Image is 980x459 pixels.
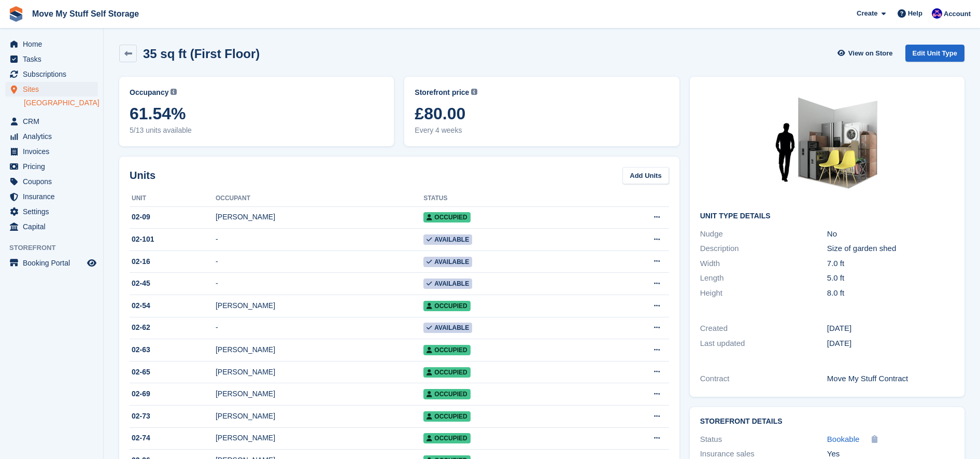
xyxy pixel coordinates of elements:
[5,219,98,234] a: menu
[23,129,85,144] span: Analytics
[5,189,98,204] a: menu
[8,6,24,22] img: stora-icon-8386f47178a22dfd0bd8f6a31ec36ba5ce8667c1dd55bd0f319d3a0aa187defe.svg
[216,388,423,399] div: [PERSON_NAME]
[5,114,98,129] a: menu
[827,258,954,270] div: 7.0 ft
[423,323,472,333] span: Available
[216,367,423,378] div: [PERSON_NAME]
[216,190,423,207] th: Occupant
[908,8,922,19] span: Help
[216,411,423,422] div: [PERSON_NAME]
[23,204,85,219] span: Settings
[5,159,98,174] a: menu
[827,323,954,335] div: [DATE]
[23,219,85,234] span: Capital
[827,228,954,240] div: No
[23,37,85,51] span: Home
[216,273,423,295] td: -
[9,243,103,253] span: Storefront
[423,367,470,378] span: Occupied
[827,272,954,284] div: 5.0 ft
[130,300,216,311] div: 02-54
[171,89,177,95] img: icon-info-grey-7440780725fd019a000dd9b08b2336e03edf1995a4989e88bcd33f0948082b44.svg
[23,256,85,270] span: Booking Portal
[827,287,954,299] div: 8.0 ft
[23,52,85,66] span: Tasks
[23,159,85,174] span: Pricing
[5,144,98,159] a: menu
[28,5,143,22] a: Move My Stuff Self Storage
[700,338,827,350] div: Last updated
[836,45,897,62] a: View on Store
[932,8,942,19] img: Jade Whetnall
[827,338,954,350] div: [DATE]
[23,67,85,81] span: Subscriptions
[216,344,423,355] div: [PERSON_NAME]
[5,37,98,51] a: menu
[700,373,827,385] div: Contract
[5,256,98,270] a: menu
[700,258,827,270] div: Width
[130,125,384,136] span: 5/13 units available
[700,434,827,446] div: Status
[216,300,423,311] div: [PERSON_NAME]
[5,82,98,96] a: menu
[130,104,384,123] span: 61.54%
[423,301,470,311] span: Occupied
[130,278,216,289] div: 02-45
[423,345,470,355] span: Occupied
[471,89,477,95] img: icon-info-grey-7440780725fd019a000dd9b08b2336e03edf1995a4989e88bcd33f0948082b44.svg
[700,418,954,426] h2: Storefront Details
[423,257,472,267] span: Available
[5,67,98,81] a: menu
[130,234,216,245] div: 02-101
[700,243,827,255] div: Description
[700,287,827,299] div: Height
[130,87,168,98] span: Occupancy
[5,174,98,189] a: menu
[24,98,98,108] a: [GEOGRAPHIC_DATA]
[415,104,669,123] span: £80.00
[130,344,216,355] div: 02-63
[423,212,470,222] span: Occupied
[130,411,216,422] div: 02-73
[216,433,423,443] div: [PERSON_NAME]
[700,212,954,220] h2: Unit Type details
[827,373,954,385] div: Move My Stuff Contract
[415,87,469,98] span: Storefront price
[749,87,905,204] img: 35-sqft-unit.jpg
[423,433,470,443] span: Occupied
[700,272,827,284] div: Length
[944,9,971,19] span: Account
[423,234,472,245] span: Available
[216,229,423,251] td: -
[423,190,593,207] th: Status
[130,367,216,378] div: 02-65
[23,174,85,189] span: Coupons
[23,189,85,204] span: Insurance
[130,433,216,443] div: 02-74
[23,144,85,159] span: Invoices
[423,389,470,399] span: Occupied
[130,388,216,399] div: 02-69
[700,323,827,335] div: Created
[905,45,964,62] a: Edit Unit Type
[23,114,85,129] span: CRM
[216,317,423,339] td: -
[216,212,423,222] div: [PERSON_NAME]
[130,168,155,183] h2: Units
[415,125,669,136] span: Every 4 weeks
[423,411,470,422] span: Occupied
[130,212,216,222] div: 02-09
[143,47,260,61] h2: 35 sq ft (First Floor)
[5,52,98,66] a: menu
[130,190,216,207] th: Unit
[700,228,827,240] div: Nudge
[423,279,472,289] span: Available
[622,167,669,184] a: Add Units
[827,243,954,255] div: Size of garden shed
[857,8,877,19] span: Create
[5,129,98,144] a: menu
[827,435,860,443] span: Bookable
[23,82,85,96] span: Sites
